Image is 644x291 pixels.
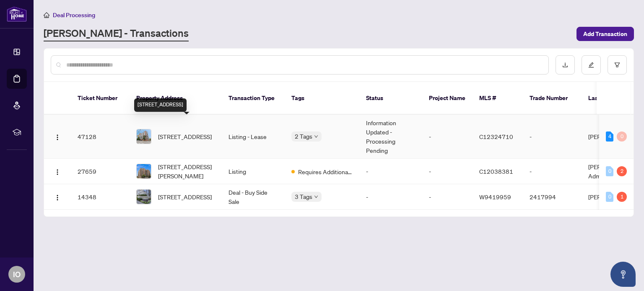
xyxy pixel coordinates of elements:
[473,82,523,115] th: MLS #
[422,159,473,184] td: -
[614,62,620,68] span: filter
[134,98,187,112] div: [STREET_ADDRESS]
[359,115,422,159] td: Information Updated - Processing Pending
[588,62,594,68] span: edit
[583,27,627,41] span: Add Transaction
[51,190,64,203] button: Logo
[295,192,312,201] span: 3 Tags
[44,26,189,41] a: [PERSON_NAME] - Transactions
[54,169,61,175] img: Logo
[523,115,582,159] td: -
[576,27,634,41] button: Add Transaction
[582,55,601,75] button: edit
[606,192,613,202] div: 0
[479,193,511,201] span: W9419959
[617,192,627,202] div: 1
[54,194,61,201] img: Logo
[610,262,636,287] button: Open asap
[13,268,21,280] span: IO
[617,166,627,176] div: 2
[606,131,613,142] div: 4
[158,162,215,180] span: [STREET_ADDRESS][PERSON_NAME]
[359,159,422,184] td: -
[137,190,151,204] img: thumbnail-img
[314,134,318,139] span: down
[51,130,64,143] button: Logo
[71,115,130,159] td: 47128
[479,167,513,175] span: C12038381
[44,12,49,18] span: home
[222,184,285,210] td: Deal - Buy Side Sale
[222,159,285,184] td: Listing
[158,192,212,201] span: [STREET_ADDRESS]
[71,82,130,115] th: Ticket Number
[158,132,212,141] span: [STREET_ADDRESS]
[298,167,353,176] span: Requires Additional Docs
[222,115,285,159] td: Listing - Lease
[359,184,422,210] td: -
[130,82,222,115] th: Property Address
[608,55,627,75] button: filter
[422,82,473,115] th: Project Name
[285,82,359,115] th: Tags
[71,184,130,210] td: 14348
[562,62,568,68] span: download
[479,133,513,140] span: C12324710
[606,166,613,176] div: 0
[7,6,27,22] img: logo
[422,115,473,159] td: -
[359,82,422,115] th: Status
[314,195,318,199] span: down
[53,11,95,19] span: Deal Processing
[523,184,582,210] td: 2417994
[617,131,627,142] div: 0
[523,159,582,184] td: -
[54,134,61,141] img: Logo
[422,184,473,210] td: -
[295,131,312,141] span: 2 Tags
[222,82,285,115] th: Transaction Type
[523,82,582,115] th: Trade Number
[51,165,64,178] button: Logo
[137,164,151,178] img: thumbnail-img
[71,159,130,184] td: 27659
[556,55,575,75] button: download
[137,129,151,144] img: thumbnail-img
